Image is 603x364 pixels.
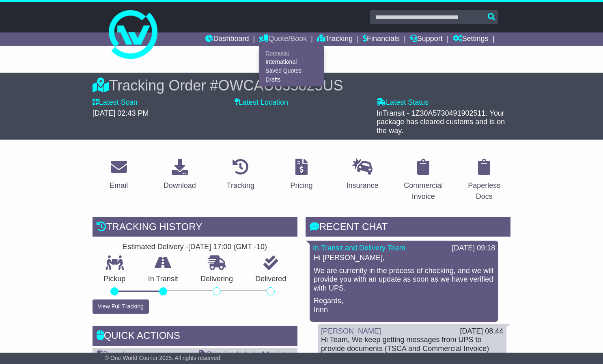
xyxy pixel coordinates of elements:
[104,156,133,194] a: Email
[259,32,307,46] a: Quote/Book
[463,180,505,202] div: Paperless Docs
[321,327,381,335] a: [PERSON_NAME]
[259,67,323,75] a: Saved Quotes
[93,217,297,239] div: Tracking history
[137,275,189,284] p: In Transit
[259,49,323,58] a: Domestic
[93,109,149,117] span: [DATE] 02:43 PM
[188,243,267,252] div: [DATE] 17:00 (GMT -10)
[402,180,444,202] div: Commercial Invoice
[377,98,429,107] label: Latest Status
[313,244,405,252] a: In Transit and Delivery Team
[458,156,510,205] a: Paperless Docs
[452,244,495,253] div: [DATE] 09:18
[410,32,443,46] a: Support
[347,180,379,191] div: Insurance
[158,156,201,194] a: Download
[164,180,196,191] div: Download
[259,46,324,86] div: Quote/Book
[199,350,292,358] a: Shipping Label - A4 printer
[227,180,254,191] div: Tracking
[93,243,297,252] div: Estimated Delivery -
[222,156,260,194] a: Tracking
[453,32,489,46] a: Settings
[290,180,312,191] div: Pricing
[460,327,504,336] div: [DATE] 08:44
[314,297,494,314] p: Regards, Irinn
[259,75,323,84] a: Drafts
[189,275,244,284] p: Delivering
[397,156,450,205] a: Commercial Invoice
[306,217,510,239] div: RECENT CHAT
[377,109,505,135] span: InTransit - 1Z30A5730491902511: Your package has cleared customs and is on the way.
[93,275,137,284] p: Pickup
[314,254,494,263] p: Hi [PERSON_NAME],
[110,180,128,191] div: Email
[317,32,353,46] a: Tracking
[218,77,343,94] span: OWCAU635825US
[205,32,249,46] a: Dashboard
[93,98,138,107] label: Latest Scan
[93,77,511,94] div: Tracking Order #
[235,98,288,107] label: Latest Location
[97,350,136,358] a: Paperless
[93,326,297,348] div: Quick Actions
[244,275,297,284] p: Delivered
[363,32,400,46] a: Financials
[285,156,318,194] a: Pricing
[341,156,384,194] a: Insurance
[105,355,222,361] span: © One World Courier 2025. All rights reserved.
[314,267,494,293] p: We are currently in the process of checking, and we will provide you with an update as soon as we...
[259,58,323,67] a: International
[93,299,149,314] button: View Full Tracking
